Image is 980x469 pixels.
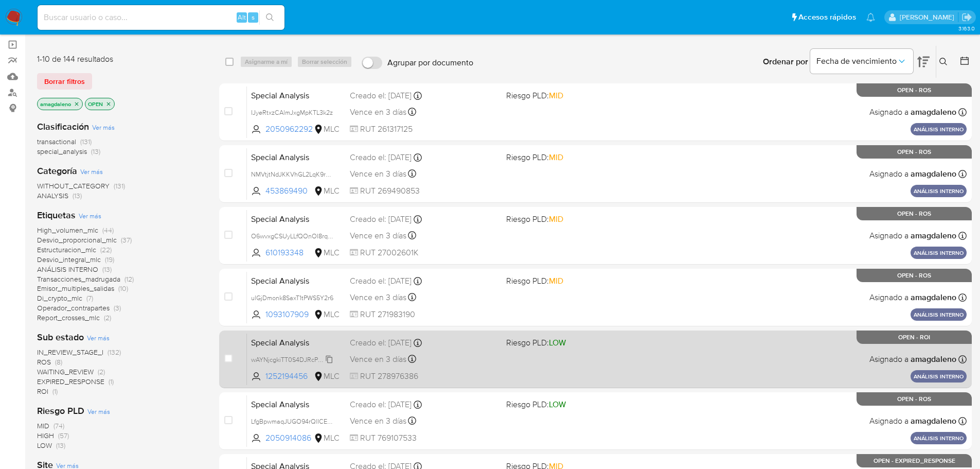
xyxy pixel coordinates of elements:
span: Alt [238,12,246,22]
span: s [252,12,255,22]
a: Salir [961,12,972,23]
input: Buscar usuario o caso... [38,11,284,24]
a: Notificaciones [866,13,875,22]
button: search-icon [259,10,280,25]
span: Accesos rápidos [798,12,856,23]
p: aline.magdaleno@mercadolibre.com [900,12,958,22]
span: 3.163.0 [958,24,975,32]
